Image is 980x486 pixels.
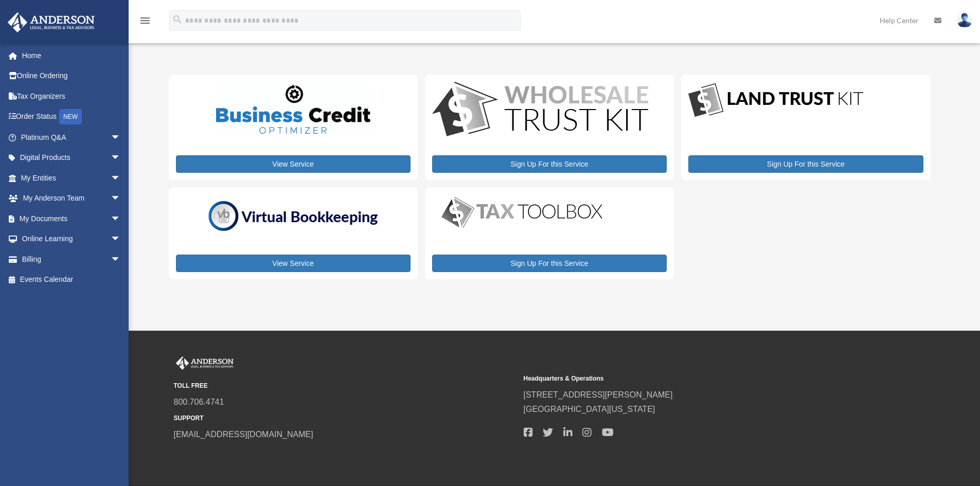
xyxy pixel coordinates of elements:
img: Anderson Advisors Platinum Portal [5,12,98,32]
a: Sign Up For this Service [688,155,923,173]
span: arrow_drop_down [111,127,131,148]
i: search [172,14,183,25]
a: [EMAIL_ADDRESS][DOMAIN_NAME] [174,430,313,439]
span: arrow_drop_down [111,188,131,209]
a: Billingarrow_drop_down [7,249,136,269]
a: Online Learningarrow_drop_down [7,229,136,249]
span: arrow_drop_down [111,249,131,270]
small: TOLL FREE [174,381,516,391]
small: SUPPORT [174,413,516,424]
a: Sign Up For this Service [432,255,667,272]
img: Anderson Advisors Platinum Portal [174,356,236,370]
a: Platinum Q&Aarrow_drop_down [7,127,136,148]
a: My Anderson Teamarrow_drop_down [7,188,136,209]
a: Sign Up For this Service [432,155,667,173]
i: menu [139,14,151,27]
img: taxtoolbox_new-1.webp [432,194,612,230]
a: [STREET_ADDRESS][PERSON_NAME] [524,390,673,399]
a: Home [7,45,136,66]
span: arrow_drop_down [111,229,131,250]
a: Online Ordering [7,66,136,86]
span: arrow_drop_down [111,208,131,229]
a: [GEOGRAPHIC_DATA][US_STATE] [524,405,655,413]
div: NEW [59,109,82,124]
a: My Documentsarrow_drop_down [7,208,136,229]
span: arrow_drop_down [111,148,131,169]
a: Order StatusNEW [7,106,136,128]
small: Headquarters & Operations [524,373,866,384]
a: View Service [176,255,411,272]
span: arrow_drop_down [111,168,131,189]
a: My Entitiesarrow_drop_down [7,168,136,188]
a: View Service [176,155,411,173]
img: User Pic [957,13,972,28]
img: WS-Trust-Kit-lgo-1.jpg [432,82,648,139]
a: menu [139,18,151,27]
a: 800.706.4741 [174,398,224,406]
a: Tax Organizers [7,86,136,106]
img: LandTrust_lgo-1.jpg [688,82,863,119]
a: Events Calendar [7,269,136,290]
a: Digital Productsarrow_drop_down [7,148,131,168]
